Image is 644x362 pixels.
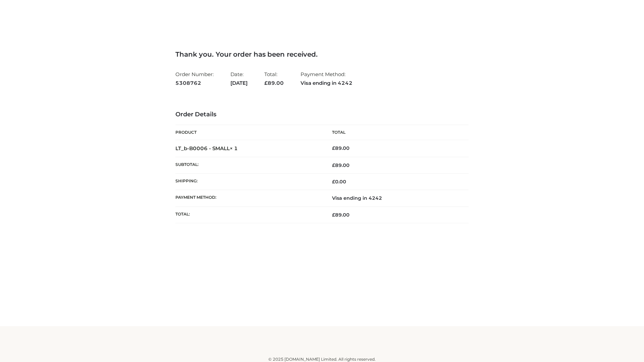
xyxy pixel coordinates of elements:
span: £ [332,145,335,151]
th: Payment method: [175,190,322,206]
h3: Order Details [175,111,469,118]
span: 89.00 [332,162,350,168]
th: Shipping: [175,174,322,190]
th: Product [175,125,322,140]
span: £ [332,162,335,168]
bdi: 0.00 [332,179,346,185]
th: Total [322,125,469,140]
span: 89.00 [332,212,350,218]
h3: Thank you. Your order has been received. [175,50,469,58]
td: Visa ending in 4242 [322,190,469,206]
span: £ [332,212,335,218]
li: Order Number: [175,68,214,89]
bdi: 89.00 [332,145,350,151]
span: £ [332,179,335,185]
li: Total: [264,68,284,89]
strong: 5308762 [175,79,214,87]
th: Total: [175,206,322,223]
th: Subtotal: [175,157,322,173]
strong: LT_b-B0006 - SMALL [175,145,238,152]
span: £ [264,80,268,86]
strong: × 1 [230,145,238,152]
li: Date: [230,68,248,89]
strong: Visa ending in 4242 [301,79,353,87]
span: 89.00 [264,80,284,86]
li: Payment Method: [301,68,353,89]
strong: [DATE] [230,79,248,87]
